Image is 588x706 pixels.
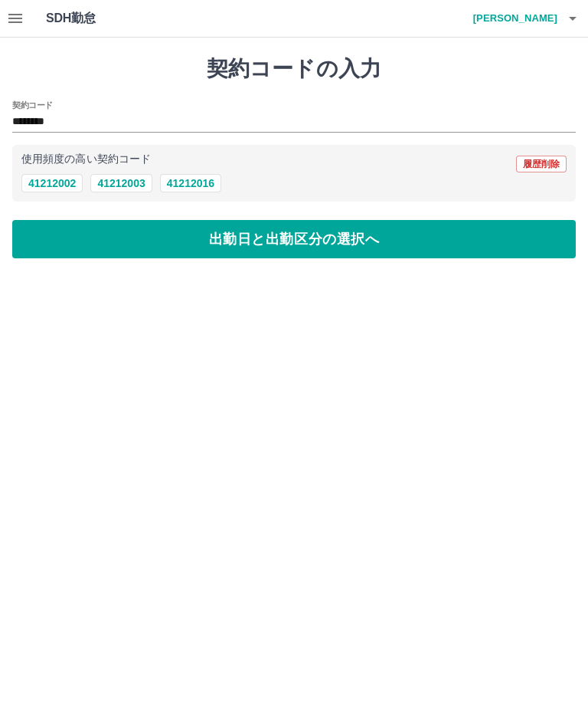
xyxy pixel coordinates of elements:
[12,220,576,258] button: 出勤日と出勤区分の選択へ
[90,174,152,192] button: 41212003
[516,156,567,172] button: 履歴削除
[160,174,221,192] button: 41212016
[12,99,53,111] h2: 契約コード
[21,154,151,165] p: 使用頻度の高い契約コード
[21,174,83,192] button: 41212002
[12,56,576,82] h1: 契約コードの入力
